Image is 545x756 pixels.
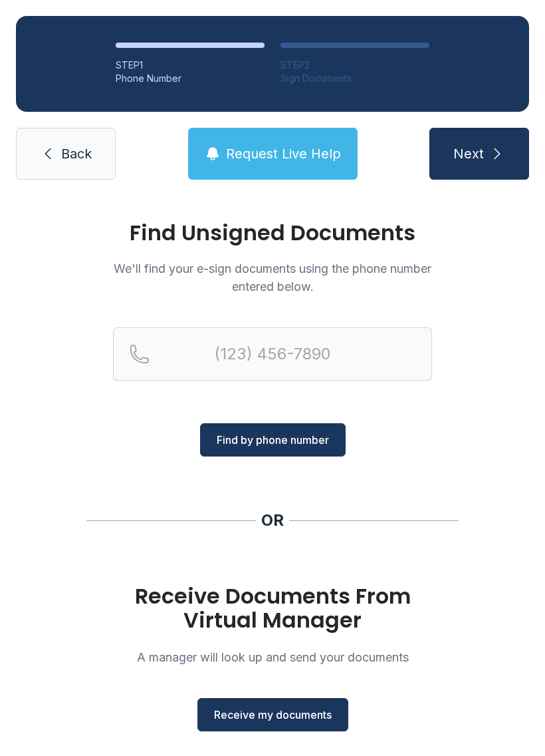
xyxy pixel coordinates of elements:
[113,260,432,295] p: We'll find your e-sign documents using the phone number entered below.
[113,584,432,632] h1: Receive Documents From Virtual Manager
[113,222,432,244] h1: Find Unsigned Documents
[113,327,432,381] input: Reservation phone number
[280,72,429,85] div: Sign Documents
[453,144,484,163] span: Next
[226,144,341,163] span: Request Live Help
[61,144,92,163] span: Back
[116,59,265,72] div: STEP 1
[280,59,429,72] div: STEP 2
[217,432,329,448] span: Find by phone number
[261,510,284,531] div: OR
[214,707,332,723] span: Receive my documents
[116,72,265,85] div: Phone Number
[113,648,432,666] p: A manager will look up and send your documents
